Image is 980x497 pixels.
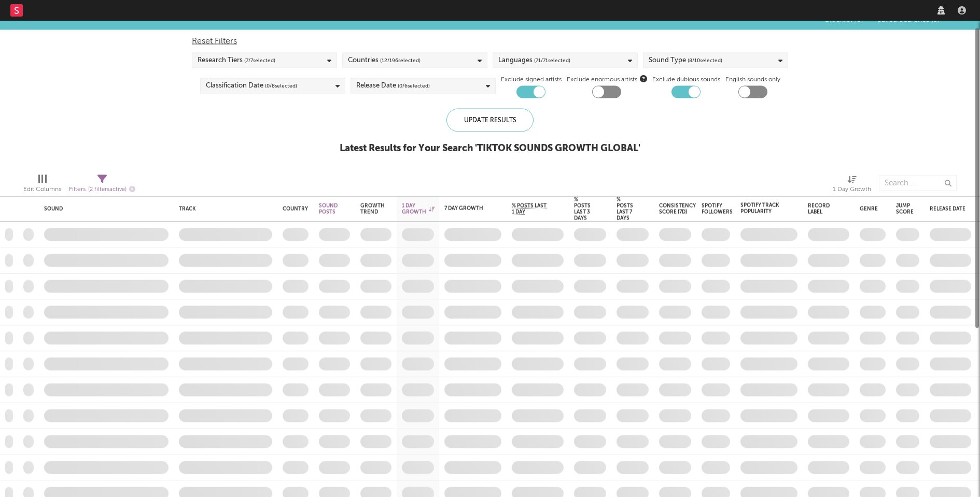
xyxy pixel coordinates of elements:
[360,203,386,215] div: Growth Trend
[659,203,696,215] div: Consistency Score (7d)
[380,54,421,67] span: ( 12 / 196 selected)
[617,197,633,222] div: % Posts Last 7 Days
[88,186,127,192] span: ( 2 filters active)
[808,203,834,215] div: Record Label
[860,206,878,212] div: Genre
[930,206,966,212] div: Release Date
[283,206,308,212] div: Country
[833,183,871,196] div: 1 Day Growth
[319,203,338,215] div: Sound Posts
[198,54,275,67] div: Research Tiers
[446,109,534,132] div: Update Results
[688,54,722,67] span: ( 8 / 10 selected)
[534,54,570,67] span: ( 71 / 71 selected)
[652,74,720,86] label: Exclude dubious sounds
[23,183,61,196] div: Edit Columns
[498,54,570,67] div: Languages
[740,202,782,214] div: Spotify Track Popularity
[69,170,135,200] div: Filters(2 filters active)
[179,206,267,212] div: Track
[265,80,297,92] span: ( 0 / 8 selected)
[896,203,914,215] div: Jump Score
[340,142,640,155] div: Latest Results for Your Search ' TIKTOK SOUNDS GROWTH GLOBAL '
[69,183,135,196] div: Filters
[574,197,591,222] div: % Posts Last 3 Days
[512,203,548,215] span: % Posts Last 1 Day
[725,74,780,86] label: English sounds only
[244,54,275,67] span: ( 7 / 7 selected)
[348,54,421,67] div: Countries
[501,74,562,86] label: Exclude signed artists
[640,74,647,83] button: Exclude enormous artists
[356,80,430,92] div: Release Date
[44,206,163,212] div: Sound
[23,170,61,200] div: Edit Columns
[192,35,788,48] div: Reset Filters
[398,80,430,92] span: ( 0 / 6 selected)
[567,74,647,86] span: Exclude enormous artists
[649,54,722,67] div: Sound Type
[702,203,733,215] div: Spotify Followers
[444,205,486,211] div: 7 Day Growth
[879,176,957,191] input: Search...
[833,170,871,200] div: 1 Day Growth
[206,80,297,92] div: Classification Date
[402,203,435,215] div: 1 Day Growth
